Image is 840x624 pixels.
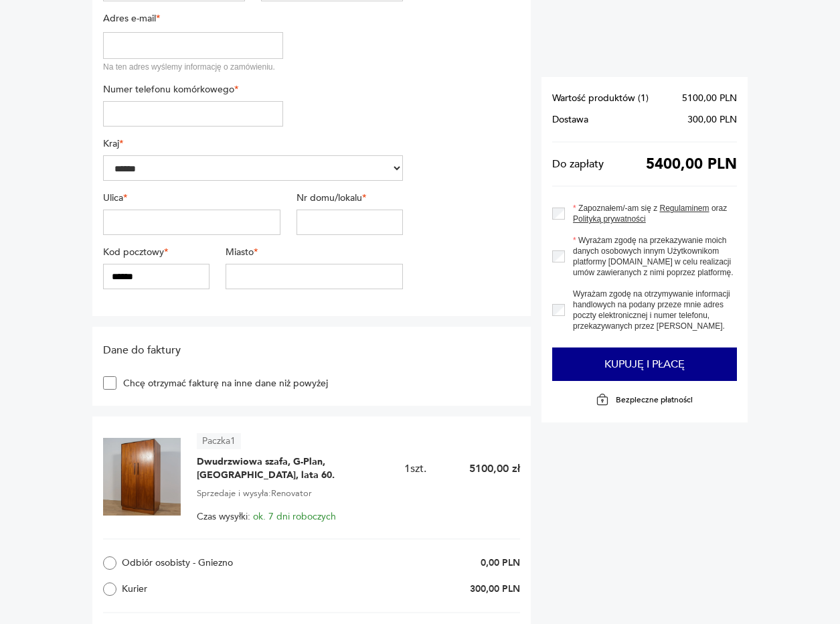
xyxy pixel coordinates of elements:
span: ok. 7 dni roboczych [253,510,336,523]
label: Adres e-mail [103,12,283,25]
span: Sprzedaje i wysyła: Renovator [197,486,312,501]
span: Do zapłaty [552,159,604,169]
span: Czas wysyłki: [197,512,336,522]
span: 5100,00 PLN [682,93,737,104]
span: 1 szt. [404,461,426,476]
p: 5100,00 zł [469,461,520,476]
img: Dwudrzwiowa szafa, G-Plan, Wielka Brytania, lata 60. [103,438,181,516]
span: 300,00 PLN [687,114,737,125]
div: Na ten adres wyślemy informację o zamówieniu. [103,62,283,72]
article: Paczka 1 [197,433,241,449]
p: Bezpieczne płatności [616,394,693,405]
img: Ikona kłódki [596,393,609,406]
label: Kod pocztowy [103,246,209,258]
span: Wartość produktów ( 1 ) [552,93,649,104]
label: Kraj [103,137,403,150]
label: Zapoznałem/-am się z oraz [565,203,737,224]
label: Numer telefonu komórkowego [103,83,283,96]
p: 300,00 PLN [470,582,520,595]
label: Odbiór osobisty - Gniezno [103,556,280,570]
input: Odbiór osobisty - Gniezno [103,556,116,570]
label: Kurier [103,582,280,596]
label: Wyrażam zgodę na przekazywanie moich danych osobowych innym Użytkownikom platformy [DOMAIN_NAME] ... [565,235,737,278]
a: Polityką prywatności [573,214,646,224]
span: Dostawa [552,114,588,125]
a: Regulaminem [659,204,709,213]
label: Wyrażam zgodę na otrzymywanie informacji handlowych na podany przeze mnie adres poczty elektronic... [565,289,737,331]
p: 0,00 PLN [481,556,520,569]
label: Nr domu/lokalu [297,191,403,204]
label: Ulica [103,191,280,204]
input: Kurier [103,582,116,596]
span: 5400,00 PLN [646,159,737,169]
span: Dwudrzwiowa szafa, G-Plan, [GEOGRAPHIC_DATA], lata 60. [197,455,364,482]
label: Miasto [226,246,403,258]
button: Kupuję i płacę [552,347,737,381]
h2: Dane do faktury [103,343,403,358]
label: Chcę otrzymać fakturę na inne dane niż powyżej [116,377,328,390]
